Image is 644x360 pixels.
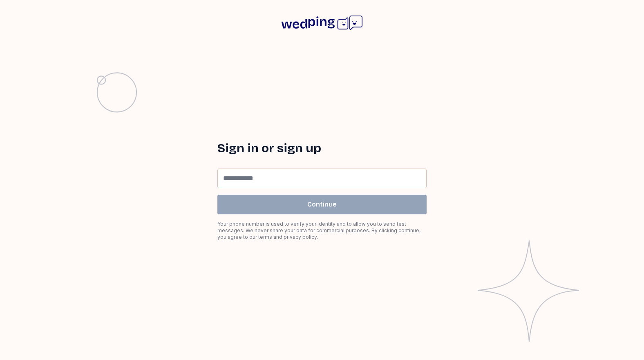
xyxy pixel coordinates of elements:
a: privacy policy [284,234,317,240]
a: terms [258,234,272,240]
button: Continue [217,195,427,214]
h1: Sign in or sign up [217,141,427,156]
span: Continue [307,200,337,209]
div: Your phone number is used to verify your identity and to allow you to send test messages. We neve... [217,221,427,240]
